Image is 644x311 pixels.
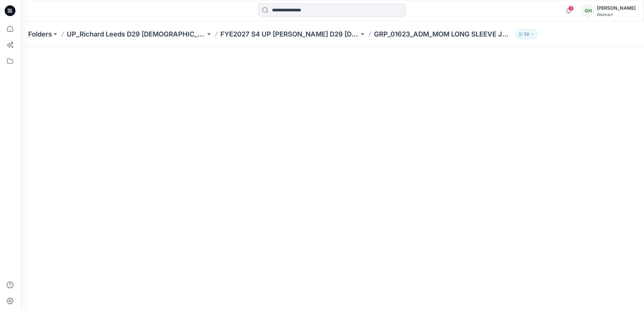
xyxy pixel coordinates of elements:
[28,29,52,39] a: Folders
[582,5,594,17] div: GH
[524,30,529,38] p: 32
[568,6,574,11] span: 3
[374,29,513,39] p: GRP_01623_ADM_MOM LONG SLEEVE JOGGER
[516,29,537,39] button: 32
[597,4,636,12] div: [PERSON_NAME]
[220,29,359,39] a: FYE2027 S4 UP [PERSON_NAME] D29 [DEMOGRAPHIC_DATA] Sleepwear-license
[67,29,206,39] a: UP_Richard Leeds D29 [DEMOGRAPHIC_DATA] License Sleep
[20,47,644,311] iframe: edit-style
[597,12,636,17] div: Walmart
